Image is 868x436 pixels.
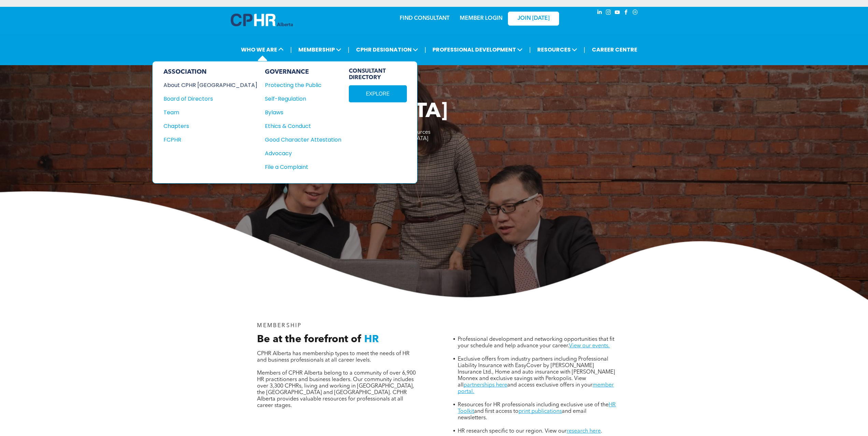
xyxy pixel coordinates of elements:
[364,334,379,345] span: HR
[163,108,257,117] a: Team
[265,95,334,103] div: Self-Regulation
[296,43,343,56] span: MEMBERSHIP
[596,9,603,18] a: linkedin
[349,85,407,102] a: EXPLORE
[163,108,248,117] div: Team
[535,43,579,56] span: RESOURCES
[265,163,334,171] div: File a Complaint
[257,323,302,329] span: MEMBERSHIP
[265,149,341,158] a: Advocacy
[265,81,334,89] div: Protecting the Public
[163,122,257,130] a: Chapters
[163,95,257,103] a: Board of Directors
[567,428,601,434] a: research here
[163,122,248,130] div: Chapters
[265,108,334,117] div: Bylaws
[614,9,621,18] a: youtube
[458,337,614,349] span: Professional development and networking opportunities that fit your schedule and help advance you...
[507,382,593,388] span: and access exclusive offers in your
[265,95,341,103] a: Self-Regulation
[231,14,293,26] img: A blue and white logo for cp alberta
[458,428,567,434] span: HR research specific to our region. View our
[400,16,450,21] a: FIND CONSULTANT
[584,43,585,57] li: |
[508,12,559,26] a: JOIN [DATE]
[430,43,525,56] span: PROFESSIONAL DEVELOPMENT
[458,409,586,421] span: and email newsletters.
[605,9,612,18] a: instagram
[354,43,420,56] span: CPHR DESIGNATION
[518,409,562,414] a: print publications
[265,135,341,144] a: Good Character Attestation
[265,149,334,158] div: Advocacy
[460,16,502,21] a: MEMBER LOGIN
[163,135,248,144] div: FCPHR
[239,43,286,56] span: WHO WE ARE
[265,163,341,171] a: File a Complaint
[631,9,639,18] a: Social network
[257,370,416,408] span: Members of CPHR Alberta belong to a community of over 6,900 HR practitioners and business leaders...
[163,81,248,89] div: About CPHR [GEOGRAPHIC_DATA]
[163,135,257,144] a: FCPHR
[349,68,407,81] span: CONSULTANT DIRECTORY
[265,68,341,76] div: GOVERNANCE
[590,43,639,56] a: CAREER CENTRE
[257,351,410,363] span: CPHR Alberta has membership types to meet the needs of HR and business professionals at all caree...
[601,428,602,434] span: .
[458,357,615,388] span: Exclusive offers from industry partners including Professional Liability Insurance with EasyCover...
[464,382,507,388] a: partnerships here
[257,334,361,345] span: Be at the forefront of
[265,81,341,89] a: Protecting the Public
[458,402,609,408] span: Resources for HR professionals including exclusive use of the
[623,9,630,18] a: facebook
[474,409,518,414] span: and first access to
[425,43,426,57] li: |
[265,122,334,130] div: Ethics & Conduct
[265,108,341,117] a: Bylaws
[517,15,550,22] span: JOIN [DATE]
[265,122,341,130] a: Ethics & Conduct
[458,402,616,414] a: HR Toolkit
[163,95,248,103] div: Board of Directors
[163,68,257,76] div: ASSOCIATION
[569,343,610,349] a: View our events.
[529,43,531,57] li: |
[265,135,334,144] div: Good Character Attestation
[290,43,292,57] li: |
[348,43,350,57] li: |
[458,382,614,394] a: member portal.
[163,81,257,89] a: About CPHR [GEOGRAPHIC_DATA]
